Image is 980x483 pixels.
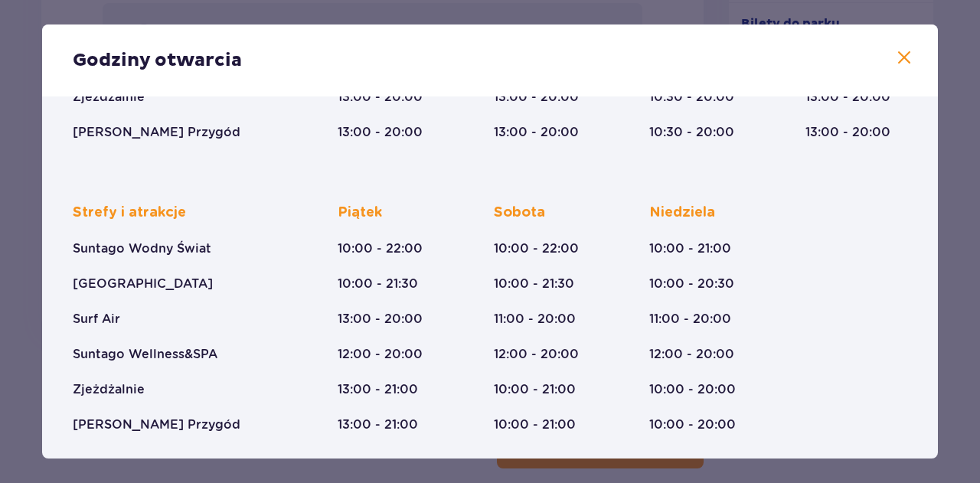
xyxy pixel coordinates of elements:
[494,204,545,222] p: Sobota
[649,204,715,222] p: Niedziela
[338,124,423,141] p: 13:00 - 20:00
[73,276,213,292] p: [GEOGRAPHIC_DATA]
[494,381,576,398] p: 10:00 - 21:00
[649,276,734,292] p: 10:00 - 20:30
[73,124,240,141] p: [PERSON_NAME] Przygód
[338,240,423,257] p: 10:00 - 22:00
[805,89,890,106] p: 13:00 - 20:00
[494,346,579,363] p: 12:00 - 20:00
[805,124,890,141] p: 13:00 - 20:00
[649,240,731,257] p: 10:00 - 21:00
[649,89,734,106] p: 10:30 - 20:00
[73,381,145,398] p: Zjeżdżalnie
[338,381,418,398] p: 13:00 - 21:00
[649,416,736,433] p: 10:00 - 20:00
[73,416,240,433] p: [PERSON_NAME] Przygód
[338,311,423,328] p: 13:00 - 20:00
[73,204,186,222] p: Strefy i atrakcje
[494,240,579,257] p: 10:00 - 22:00
[73,49,242,72] p: Godziny otwarcia
[494,89,579,106] p: 13:00 - 20:00
[494,311,576,328] p: 11:00 - 20:00
[338,416,418,433] p: 13:00 - 21:00
[494,276,574,292] p: 10:00 - 21:30
[73,346,217,363] p: Suntago Wellness&SPA
[649,124,734,141] p: 10:30 - 20:00
[649,311,731,328] p: 11:00 - 20:00
[338,346,423,363] p: 12:00 - 20:00
[649,346,734,363] p: 12:00 - 20:00
[338,204,382,222] p: Piątek
[73,89,145,106] p: Zjeżdżalnie
[649,381,736,398] p: 10:00 - 20:00
[494,416,576,433] p: 10:00 - 21:00
[73,311,120,328] p: Surf Air
[338,276,418,292] p: 10:00 - 21:30
[338,89,423,106] p: 13:00 - 20:00
[494,124,579,141] p: 13:00 - 20:00
[73,240,211,257] p: Suntago Wodny Świat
